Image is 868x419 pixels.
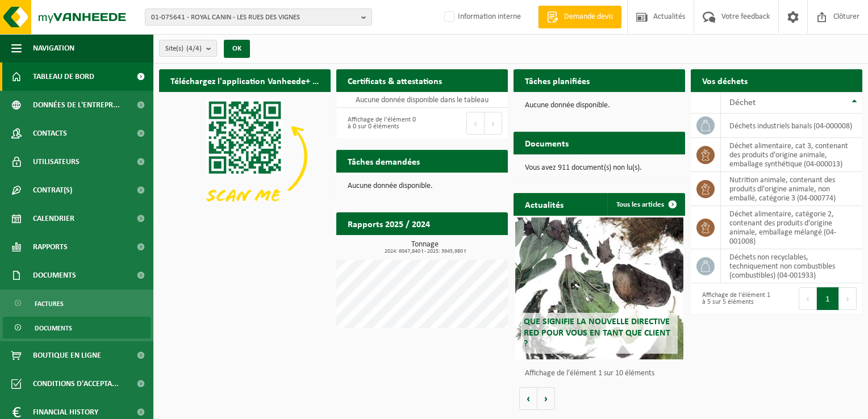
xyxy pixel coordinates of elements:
span: Contacts [33,119,67,148]
h3: Tonnage [342,241,508,254]
button: Next [485,112,502,135]
td: déchet alimentaire, catégorie 2, contenant des produits d'origine animale, emballage mélangé (04-... [721,206,862,249]
button: 1 [817,287,839,310]
button: 01-075641 - ROYAL CANIN - LES RUES DES VIGNES [145,9,372,26]
span: 01-075641 - ROYAL CANIN - LES RUES DES VIGNES [151,9,357,26]
span: Boutique en ligne [33,341,101,370]
h2: Téléchargez l'application Vanheede+ maintenant! [159,69,331,91]
span: Navigation [33,34,74,62]
span: Tableau de bord [33,62,94,91]
label: Information interne [442,9,521,26]
span: Rapports [33,233,68,261]
h2: Tâches planifiées [514,69,601,91]
h2: Vos déchets [691,69,759,91]
a: Documents [3,317,151,338]
span: Calendrier [33,204,74,233]
a: Demande devis [538,6,621,28]
td: déchets non recyclables, techniquement non combustibles (combustibles) (04-001933) [721,249,862,283]
div: Affichage de l'élément 1 à 5 sur 5 éléments [696,286,771,311]
span: Documents [33,261,76,290]
p: Aucune donnée disponible. [525,102,674,110]
button: Previous [799,287,817,310]
span: Factures [35,293,64,315]
span: Déchet [729,98,756,107]
span: Données de l'entrepr... [33,91,120,119]
a: Que signifie la nouvelle directive RED pour vous en tant que client ? [515,217,683,359]
td: déchets industriels banals (04-000008) [721,114,862,138]
span: Demande devis [561,11,616,23]
span: Site(s) [165,40,202,57]
div: Affichage de l'élément 0 à 0 sur 0 éléments [342,111,416,136]
p: Aucune donnée disponible. [348,182,496,190]
span: Documents [35,317,72,339]
a: Consulter les rapports [409,234,507,257]
h2: Certificats & attestations [336,69,453,91]
button: OK [224,40,250,58]
td: Aucune donnée disponible dans le tableau [336,92,508,108]
button: Site(s)(4/4) [159,40,217,57]
p: Affichage de l'élément 1 sur 10 éléments [525,370,679,378]
h2: Rapports 2025 / 2024 [336,212,441,234]
p: Vous avez 911 document(s) non lu(s). [525,164,674,172]
button: Next [839,287,857,310]
span: Conditions d'accepta... [33,370,119,398]
img: Download de VHEPlus App [159,92,331,221]
button: Previous [466,112,485,135]
span: Utilisateurs [33,148,80,176]
button: Vorige [519,387,537,410]
h2: Tâches demandées [336,150,431,172]
count: (4/4) [186,45,202,52]
button: Volgende [537,387,555,410]
span: 2024: 6047,840 t - 2025: 3945,980 t [342,249,508,254]
td: nutrition animale, contenant des produits dl'origine animale, non emballé, catégorie 3 (04-000774) [721,172,862,206]
a: Factures [3,292,151,314]
a: Tous les articles [607,193,684,216]
span: Contrat(s) [33,176,72,204]
span: Que signifie la nouvelle directive RED pour vous en tant que client ? [524,317,670,348]
h2: Documents [514,132,580,154]
td: déchet alimentaire, cat 3, contenant des produits d'origine animale, emballage synthétique (04-00... [721,138,862,172]
h2: Actualités [514,193,575,215]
